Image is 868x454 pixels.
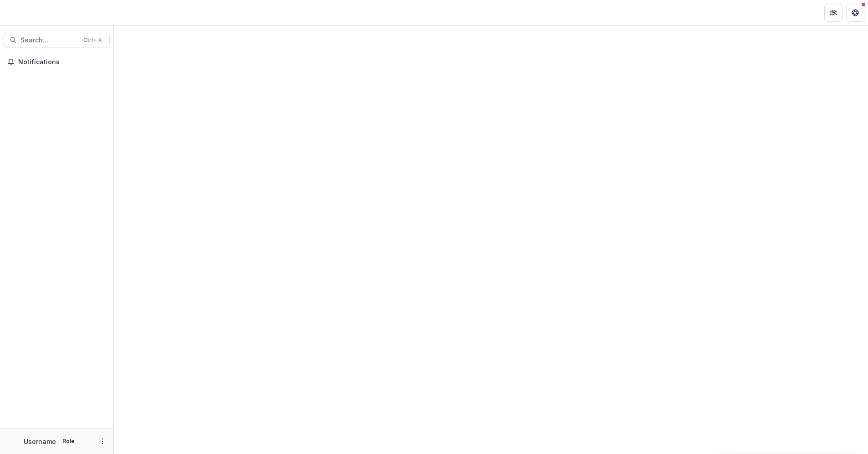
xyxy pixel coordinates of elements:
button: Notifications [4,55,110,69]
button: Search... [4,33,110,47]
p: Username [24,437,56,446]
span: Notifications [18,58,106,66]
button: Partners [824,4,842,22]
button: More [97,436,108,447]
div: Ctrl + K [82,35,104,45]
button: Get Help [846,4,864,22]
p: Role [60,437,77,445]
nav: breadcrumb [117,6,156,19]
span: Search... [20,36,78,44]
